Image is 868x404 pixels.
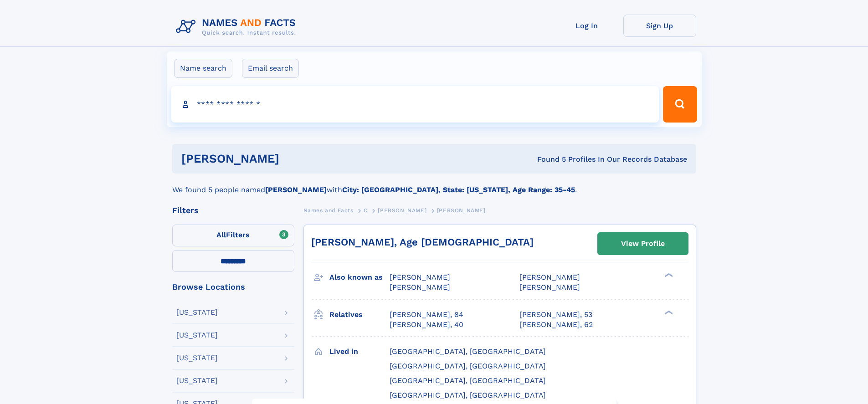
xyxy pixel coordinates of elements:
[181,153,408,164] h1: [PERSON_NAME]
[311,236,534,248] a: [PERSON_NAME], Age [DEMOGRAPHIC_DATA]
[390,362,546,370] span: [GEOGRAPHIC_DATA], [GEOGRAPHIC_DATA]
[329,270,390,285] h3: Also known as
[329,344,390,359] h3: Lived in
[390,347,546,356] span: [GEOGRAPHIC_DATA], [GEOGRAPHIC_DATA]
[172,206,294,215] div: Filters
[176,377,218,384] div: [US_STATE]
[437,207,486,214] span: [PERSON_NAME]
[378,205,426,216] a: [PERSON_NAME]
[390,376,546,385] span: [GEOGRAPHIC_DATA], [GEOGRAPHIC_DATA]
[519,320,593,330] a: [PERSON_NAME], 62
[598,233,688,255] a: View Profile
[519,283,580,291] span: [PERSON_NAME]
[364,207,368,214] span: C
[329,307,390,322] h3: Relatives
[408,154,687,164] div: Found 5 Profiles In Our Records Database
[663,86,697,123] button: Search Button
[216,230,226,239] span: All
[390,391,546,399] span: [GEOGRAPHIC_DATA], [GEOGRAPHIC_DATA]
[172,225,294,246] label: Filters
[303,205,354,216] a: Names and Facts
[172,283,294,291] div: Browse Locations
[623,15,696,37] a: Sign Up
[390,273,450,281] span: [PERSON_NAME]
[663,272,673,278] div: ❯
[172,15,303,39] img: Logo Names and Facts
[550,15,623,37] a: Log In
[364,205,368,216] a: C
[342,185,575,194] b: City: [GEOGRAPHIC_DATA], State: [US_STATE], Age Range: 35-45
[176,332,218,339] div: [US_STATE]
[390,283,450,291] span: [PERSON_NAME]
[265,185,327,194] b: [PERSON_NAME]
[519,273,580,281] span: [PERSON_NAME]
[390,310,463,320] a: [PERSON_NAME], 84
[390,320,463,330] a: [PERSON_NAME], 40
[172,174,696,195] div: We found 5 people named with .
[174,59,232,78] label: Name search
[176,309,218,316] div: [US_STATE]
[171,86,659,123] input: search input
[378,207,426,214] span: [PERSON_NAME]
[519,310,592,320] a: [PERSON_NAME], 53
[242,59,299,78] label: Email search
[621,233,665,254] div: View Profile
[663,309,673,315] div: ❯
[176,354,218,362] div: [US_STATE]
